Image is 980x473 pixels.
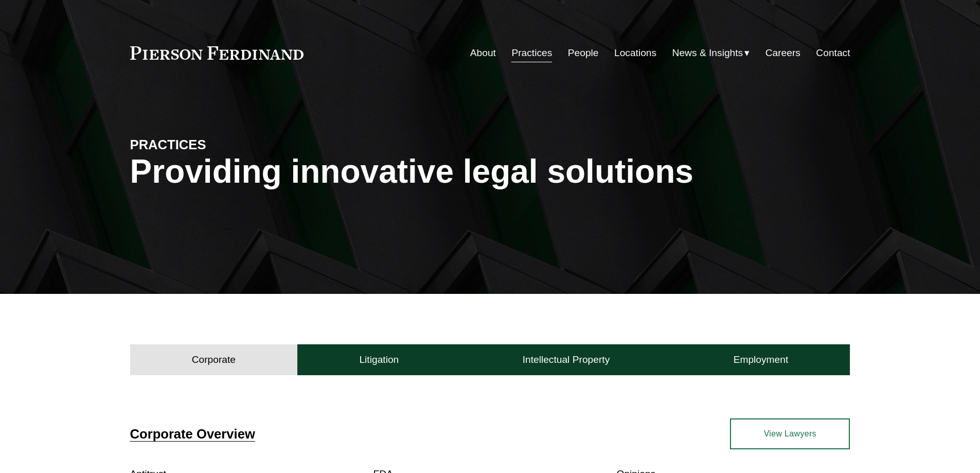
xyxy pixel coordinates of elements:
span: News & Insights [672,44,743,62]
a: People [568,43,599,63]
h4: PRACTICES [130,136,310,153]
h1: Providing innovative legal solutions [130,153,850,190]
h4: Employment [734,354,789,366]
a: Corporate Overview [130,427,255,441]
a: Careers [765,43,800,63]
a: View Lawyers [730,418,850,449]
h4: Intellectual Property [523,354,610,366]
a: About [470,43,496,63]
h4: Corporate [192,354,236,366]
h4: Litigation [359,354,399,366]
a: Contact [816,43,850,63]
a: Practices [511,43,552,63]
a: folder dropdown [672,43,750,63]
a: Locations [614,43,656,63]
